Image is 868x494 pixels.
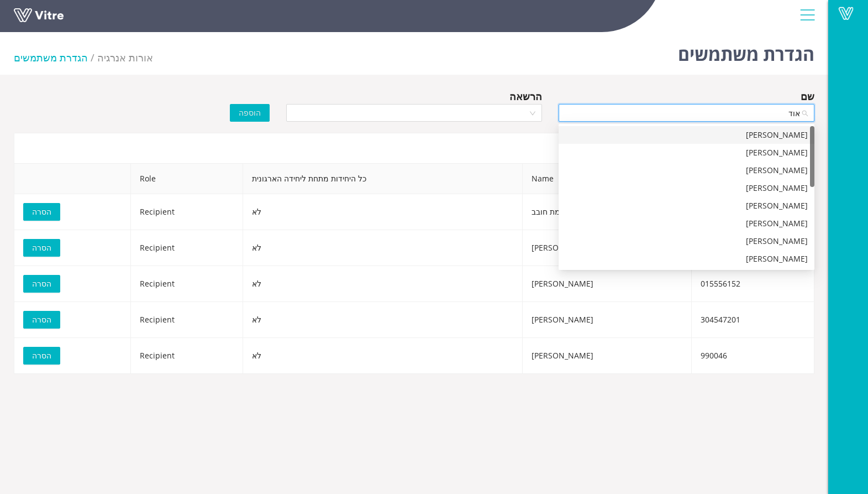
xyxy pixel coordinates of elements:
span: Recipient [140,314,175,325]
div: ראובן ציטרר [559,197,814,215]
button: הסרה [23,203,60,221]
button: הוספה [230,104,270,122]
div: [PERSON_NAME] [565,235,808,247]
div: אופק מחרז [559,179,814,197]
div: משתמשי טפסים [14,133,814,163]
td: לא [243,194,523,230]
div: עטאונה גאזי [559,162,814,179]
div: [PERSON_NAME] [565,129,808,141]
td: [PERSON_NAME] [523,266,692,302]
td: לא [243,338,523,374]
span: Recipient [140,350,175,361]
span: Recipient [140,242,175,253]
td: [PERSON_NAME] [523,230,692,266]
span: הסרה [32,242,51,254]
th: Role [131,164,243,194]
span: 990046 [701,350,727,361]
div: הרשאה [509,89,542,104]
th: כל היחידות מתחת ליחידה הארגונית [243,164,523,194]
li: הגדרת משתמשים [14,50,97,65]
span: Recipient [140,278,175,289]
span: 304547201 [701,314,740,325]
span: הסרה [32,350,51,362]
span: הסרה [32,314,51,326]
div: סאלי אוחנה [559,215,814,232]
div: שם [801,89,814,104]
td: לא [243,266,523,302]
div: [PERSON_NAME] [565,182,808,194]
td: [PERSON_NAME] [523,302,692,338]
div: חיון ליאור [559,232,814,250]
span: 015556152 [701,278,740,289]
button: הסרה [23,347,60,365]
span: Recipient [140,206,175,217]
div: [PERSON_NAME] [565,164,808,176]
span: הסרה [32,206,51,218]
td: מכנית רמת חובב [523,194,692,230]
button: הסרה [23,239,60,257]
td: לא [243,302,523,338]
button: הסרה [23,275,60,293]
div: יצחק אור ויזמן [559,144,814,162]
div: [PERSON_NAME] [565,253,808,265]
div: [PERSON_NAME] [565,200,808,212]
span: הסרה [32,278,51,290]
div: [PERSON_NAME] [565,217,808,230]
td: לא [243,230,523,266]
div: אורן אליעזר [559,250,814,268]
div: [PERSON_NAME] [565,147,808,159]
button: הסרה [23,311,60,329]
span: Name [523,164,691,194]
div: אופק טביביאן [559,126,814,144]
td: [PERSON_NAME] [523,338,692,374]
h1: הגדרת משתמשים [678,28,814,75]
span: 321 [97,51,153,64]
